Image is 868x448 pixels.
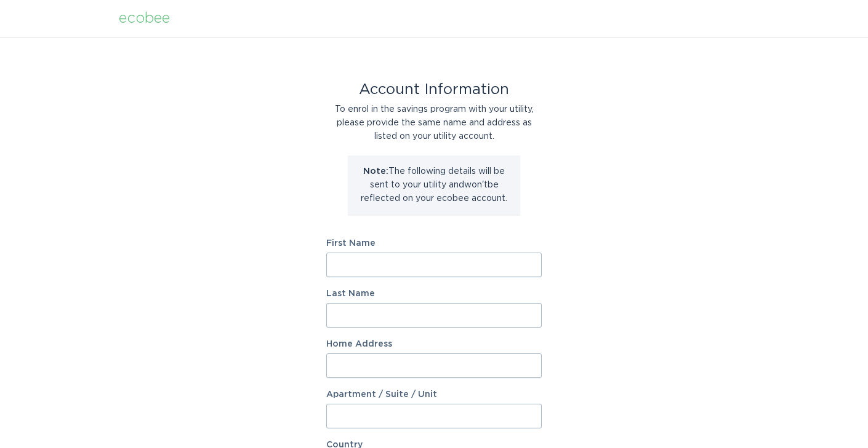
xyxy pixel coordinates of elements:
[326,239,542,248] label: First Name
[326,340,542,348] label: Home Address
[119,12,170,25] div: ecobee
[326,103,542,143] div: To enrol in the savings program with your utility, please provide the same name and address as li...
[326,289,542,298] label: Last Name
[326,390,542,399] label: Apartment / Suite / Unit
[357,165,511,205] p: The following details will be sent to your utility and won't be reflected on your ecobee account.
[326,83,542,96] div: Account Information
[363,167,388,176] strong: Note:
